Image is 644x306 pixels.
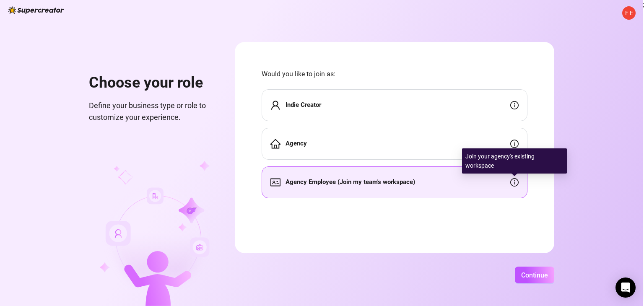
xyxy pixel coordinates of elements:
[286,140,307,147] strong: Agency
[510,140,519,148] span: info-circle
[462,148,567,174] div: Join your agency's existing workspace
[286,178,415,186] strong: Agency Employee (Join my team's workspace)
[270,139,280,149] span: home
[262,69,527,79] span: Would you like to join as:
[521,271,548,279] span: Continue
[270,177,280,187] span: idcard
[510,178,519,187] span: info-circle
[89,74,215,92] h1: Choose your role
[625,8,633,18] span: F E
[510,101,519,109] span: info-circle
[286,101,321,109] strong: Indie Creator
[89,100,215,124] span: Define your business type or role to customize your experience.
[8,6,64,14] img: logo
[515,267,554,283] button: Continue
[270,100,280,110] span: user
[615,277,636,298] div: Open Intercom Messenger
